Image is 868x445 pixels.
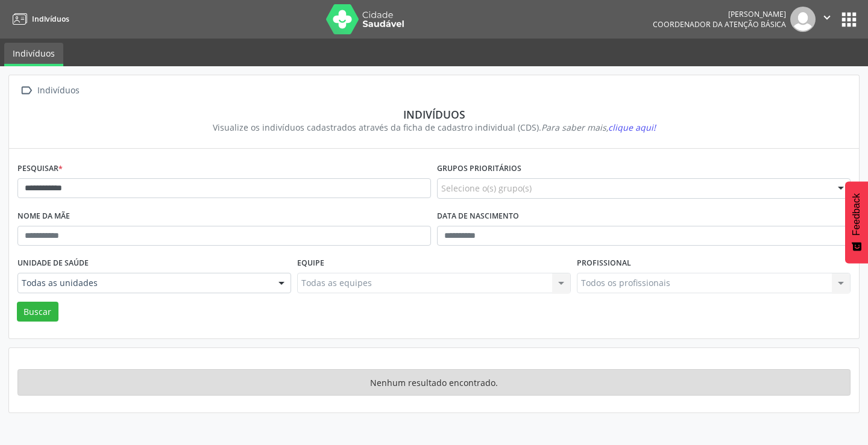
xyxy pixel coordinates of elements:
button:  [816,7,838,32]
img: img [790,7,816,32]
a: Indivíduos [4,43,63,66]
span: Todas as unidades [22,277,266,289]
label: Pesquisar [17,160,63,178]
i: Para saber mais, [541,122,656,133]
span: Coordenador da Atenção Básica [653,19,786,30]
button: apps [838,9,860,30]
div: Visualize os indivíduos cadastrados através da ficha de cadastro individual (CDS). [26,121,842,134]
span: clique aqui! [608,122,656,133]
a:  Indivíduos [17,82,81,99]
label: Data de nascimento [437,207,519,226]
a: Indivíduos [8,9,69,29]
label: Nome da mãe [17,207,70,226]
i:  [17,82,35,99]
button: Feedback - Mostrar pesquisa [845,181,868,263]
label: Profissional [577,254,631,273]
div: [PERSON_NAME] [653,9,786,19]
div: Indivíduos [35,82,81,99]
label: Equipe [297,254,324,273]
label: Grupos prioritários [437,160,521,178]
div: Indivíduos [26,108,842,121]
label: Unidade de saúde [17,254,89,273]
span: Selecione o(s) grupo(s) [441,182,532,194]
i:  [820,11,834,24]
div: Nenhum resultado encontrado. [17,369,851,396]
span: Feedback [851,193,862,235]
span: Indivíduos [32,14,69,24]
button: Buscar [17,302,58,322]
